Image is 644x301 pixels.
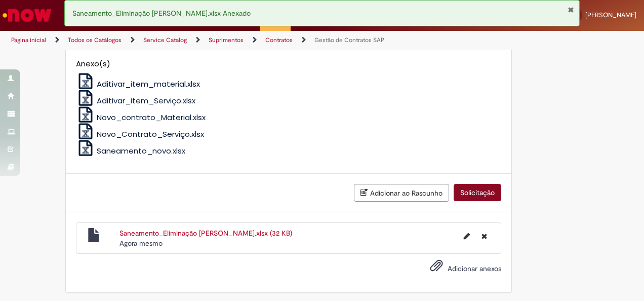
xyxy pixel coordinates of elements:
[76,129,205,139] a: Novo_Contrato_Serviço.xlsx
[119,239,163,248] span: Agora mesmo
[97,79,200,89] span: Aditivar_item_material.xlsx
[354,184,449,202] button: Adicionar ao Rascunho
[97,129,204,139] span: Novo_Contrato_Serviço.xlsx
[209,36,244,44] a: Suprimentos
[68,36,122,44] a: Todos os Catálogos
[585,11,636,19] span: [PERSON_NAME]
[97,112,206,123] span: Novo_contrato_Material.xlsx
[475,228,493,244] button: Excluir Saneamento_Eliminação J ANDRADE.xlsx
[265,36,293,44] a: Contratos
[8,31,422,50] ul: Trilhas de página
[72,9,251,18] span: Saneamento_Eliminação [PERSON_NAME].xlsx Anexado
[119,239,163,248] time: 30/09/2025 17:44:00
[76,145,186,156] a: Saneamento_novo.xlsx
[454,184,501,201] button: Solicitação
[97,95,195,106] span: Aditivar_item_Serviço.xlsx
[97,145,185,156] span: Saneamento_novo.xlsx
[427,256,446,280] button: Adicionar anexos
[76,60,501,68] h5: Anexo(s)
[76,112,206,123] a: Novo_contrato_Material.xlsx
[1,5,53,25] img: ServiceNow
[119,229,292,238] a: Saneamento_Eliminação [PERSON_NAME].xlsx (32 KB)
[568,6,574,14] button: Fechar Notificação
[448,264,501,273] span: Adicionar anexos
[76,95,196,106] a: Aditivar_item_Serviço.xlsx
[458,228,476,244] button: Editar nome de arquivo Saneamento_Eliminação J ANDRADE.xlsx
[76,79,200,89] a: Aditivar_item_material.xlsx
[143,36,187,44] a: Service Catalog
[11,36,46,44] a: Página inicial
[314,36,384,44] a: Gestão de Contratos SAP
